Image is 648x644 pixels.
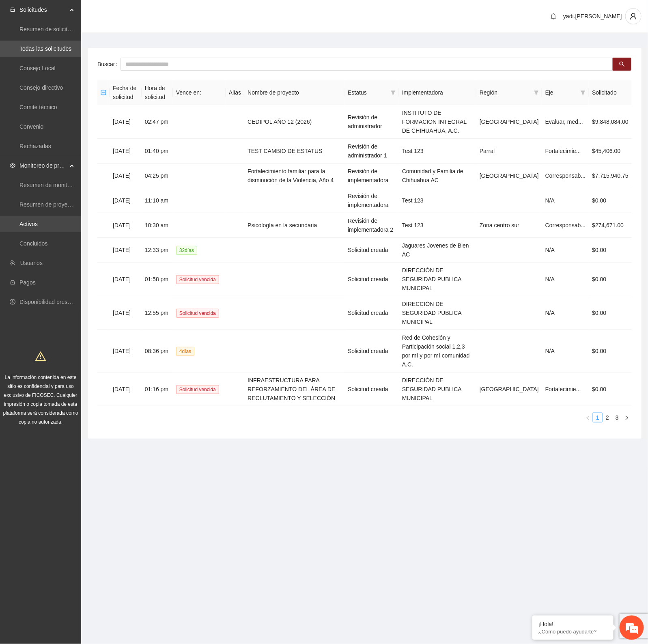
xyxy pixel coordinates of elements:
[399,373,476,406] td: DIRECCIÓN DE SEGURIDAD PUBLICA MUNICIPAL
[542,296,589,330] td: N/A
[538,621,607,627] div: ¡Hola!
[589,105,632,139] td: $9,848,084.00
[176,275,219,284] span: Solicitud vencida
[344,213,399,238] td: Revisión de implementadora 2
[391,90,396,95] span: filter
[142,164,173,188] td: 04:25 pm
[97,58,121,71] label: Buscar
[4,222,155,250] textarea: Escriba su mensaje y pulse “Intro”
[142,373,173,406] td: 01:16 pm
[19,201,106,208] a: Resumen de proyectos aprobados
[476,213,542,238] td: Zona centro sur
[110,188,142,213] td: [DATE]
[586,416,590,420] span: left
[19,240,47,247] a: Concluidos
[624,416,629,420] span: right
[545,88,578,97] span: Eje
[19,182,79,188] a: Resumen de monitoreo
[545,148,581,154] span: Fortalecimie...
[344,330,399,373] td: Solicitud creada
[399,238,476,263] td: Jaguares Jovenes de Bien AC
[176,309,219,318] span: Solicitud vencida
[476,105,542,139] td: [GEOGRAPHIC_DATA]
[603,413,612,422] a: 2
[19,104,57,110] a: Comité técnico
[583,413,593,422] li: Previous Page
[344,238,399,263] td: Solicitud creada
[142,296,173,330] td: 12:55 pm
[344,105,399,139] td: Revisión de administrador
[20,260,43,266] a: Usuarios
[176,385,219,394] span: Solicitud vencida
[19,279,36,286] a: Pagos
[19,299,89,305] a: Disponibilidad presupuestal
[399,139,476,164] td: Test 123
[110,263,142,296] td: [DATE]
[399,213,476,238] td: Test 123
[589,373,632,406] td: $0.00
[344,188,399,213] td: Revisión de implementadora
[542,238,589,263] td: N/A
[579,86,587,99] span: filter
[613,413,622,422] a: 3
[173,80,226,105] th: Vence en:
[476,139,542,164] td: Parral
[589,188,632,213] td: $0.00
[589,330,632,373] td: $0.00
[476,373,542,406] td: [GEOGRAPHIC_DATA]
[593,413,603,422] li: 1
[142,263,173,296] td: 01:58 pm
[545,386,581,392] span: Fortalecimie...
[538,629,607,635] p: ¿Cómo puedo ayudarte?
[19,45,71,52] a: Todas las solicitudes
[589,164,632,188] td: $7,715,940.75
[532,86,540,99] span: filter
[581,90,586,95] span: filter
[19,26,111,32] a: Resumen de solicitudes por aprobar
[547,13,560,19] span: bell
[589,296,632,330] td: $0.00
[244,105,344,139] td: CEDIPOL AÑO 12 (2026)
[399,164,476,188] td: Comunidad y Familia de Chihuahua AC
[545,172,586,179] span: Corresponsab...
[534,90,539,95] span: filter
[110,296,142,330] td: [DATE]
[589,238,632,263] td: $0.00
[612,413,622,422] li: 3
[589,263,632,296] td: $0.00
[545,118,583,125] span: Evaluar, med...
[344,296,399,330] td: Solicitud creada
[348,88,388,97] span: Estatus
[10,7,15,13] span: inbox
[19,143,51,149] a: Rechazadas
[110,80,142,105] th: Fecha de solicitud
[47,108,112,190] span: Estamos en línea.
[542,188,589,213] td: N/A
[19,123,43,130] a: Convenio
[619,61,625,68] span: search
[110,238,142,263] td: [DATE]
[142,330,173,373] td: 08:36 pm
[563,13,622,19] span: yadi.[PERSON_NAME]
[110,105,142,139] td: [DATE]
[583,413,593,422] button: left
[589,80,632,105] th: Solicitado
[344,263,399,296] td: Solicitud creada
[142,188,173,213] td: 11:10 am
[110,164,142,188] td: [DATE]
[244,373,344,406] td: INFRAESTRUCTURA PARA REFORZAMIENTO DEL ÁREA DE RECLUTAMIENTO Y SELECCIÓN
[399,296,476,330] td: DIRECCIÓN DE SEGURIDAD PUBLICA MUNICIPAL
[19,157,67,174] span: Monitoreo de proyectos
[626,13,641,20] span: user
[542,330,589,373] td: N/A
[545,222,586,228] span: Corresponsab...
[176,246,197,255] span: 32 día s
[142,139,173,164] td: 01:40 pm
[399,330,476,373] td: Red de Cohesión y Participación social 1,2,3 por mí y por mí comunidad A.C.
[110,213,142,238] td: [DATE]
[133,4,153,24] div: Minimizar ventana de chat en vivo
[110,330,142,373] td: [DATE]
[547,10,560,23] button: bell
[110,373,142,406] td: [DATE]
[480,88,531,97] span: Región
